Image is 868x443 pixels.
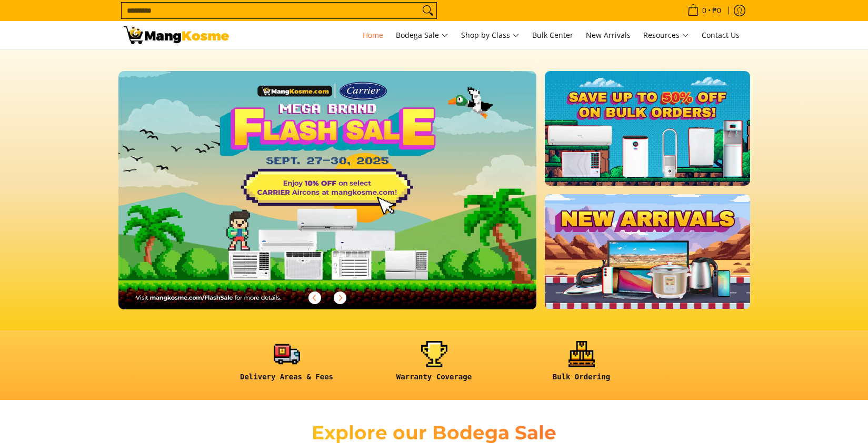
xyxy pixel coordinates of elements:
[638,21,694,49] a: Resources
[124,26,229,44] img: Mang Kosme: Your Home Appliances Warehouse Sale Partner!
[643,29,689,42] span: Resources
[532,30,573,40] span: Bulk Center
[420,3,436,18] button: Search
[240,21,745,49] nav: Main Menu
[684,5,724,16] span: •
[391,21,454,49] a: Bodega Sale
[702,30,740,40] span: Contact Us
[513,341,650,390] a: <h6><strong>Bulk Ordering</strong></h6>
[218,341,355,390] a: <h6><strong>Delivery Areas & Fees</strong></h6>
[711,7,723,14] span: ₱0
[118,71,537,309] img: 092325 mk eom flash sale 1510x861 no dti
[303,286,326,309] button: Previous
[527,21,578,49] a: Bulk Center
[586,30,631,40] span: New Arrivals
[456,21,525,49] a: Shop by Class
[701,7,708,14] span: 0
[581,21,636,49] a: New Arrivals
[696,21,745,49] a: Contact Us
[366,341,503,390] a: <h6><strong>Warranty Coverage</strong></h6>
[363,30,383,40] span: Home
[545,71,750,186] img: BULK.webp
[545,194,750,309] img: NEW_ARRIVAL.webp
[461,29,520,42] span: Shop by Class
[396,29,448,42] span: Bodega Sale
[328,286,352,309] button: Next
[357,21,388,49] a: Home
